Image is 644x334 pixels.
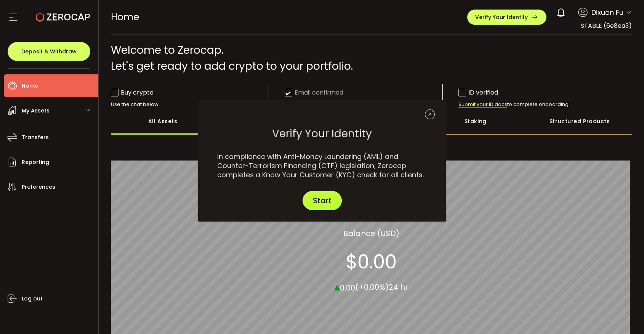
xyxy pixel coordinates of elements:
[313,197,332,204] span: Start
[606,297,644,334] iframe: Chat Widget
[198,100,446,222] div: dialog
[303,191,342,210] button: Start
[272,123,372,145] span: Verify Your Identity
[425,108,438,121] button: Close
[217,152,424,180] span: In compliance with Anti-Money Laundering (AML) and Counter-Terrorism Financing (CTF) legislation,...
